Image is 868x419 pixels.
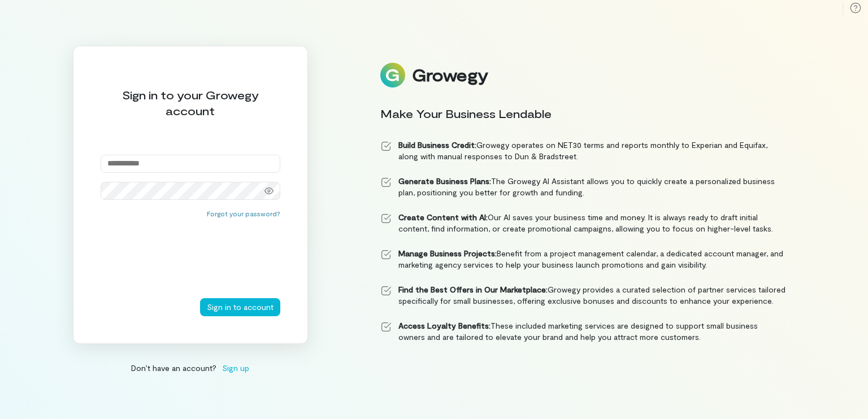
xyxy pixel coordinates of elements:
[101,87,280,119] div: Sign in to your Growegy account
[398,212,488,222] strong: Create Content with AI:
[207,209,280,218] button: Forgot your password?
[200,298,280,316] button: Sign in to account
[398,321,491,330] strong: Access Loyalty Benefits:
[398,176,491,186] strong: Generate Business Plans:
[398,285,548,294] strong: Find the Best Offers in Our Marketplace:
[222,362,249,374] span: Sign up
[380,106,786,121] div: Make Your Business Lendable
[380,320,786,343] li: These included marketing services are designed to support small business owners and are tailored ...
[380,212,786,234] li: Our AI saves your business time and money. It is always ready to draft initial content, find info...
[398,248,497,258] strong: Manage Business Projects:
[380,248,786,270] li: Benefit from a project management calendar, a dedicated account manager, and marketing agency ser...
[412,66,488,85] div: Growegy
[380,139,786,162] li: Growegy operates on NET30 terms and reports monthly to Experian and Equifax, along with manual re...
[380,176,786,198] li: The Growegy AI Assistant allows you to quickly create a personalized business plan, positioning y...
[380,284,786,307] li: Growegy provides a curated selection of partner services tailored specifically for small business...
[398,140,476,150] strong: Build Business Credit:
[73,362,308,374] div: Don’t have an account?
[380,63,405,88] img: Logo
